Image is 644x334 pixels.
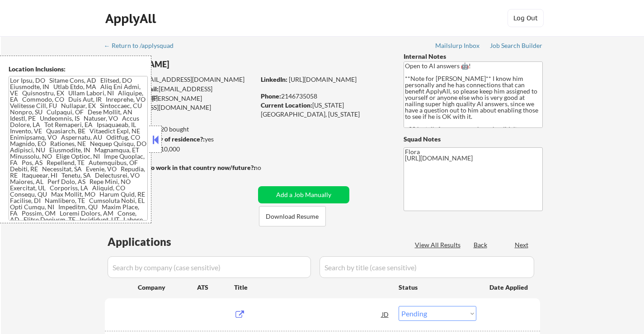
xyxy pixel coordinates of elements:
[489,283,529,292] div: Date Applied
[104,135,252,144] div: yes
[261,101,389,118] div: [US_STATE][GEOGRAPHIC_DATA], [US_STATE]
[108,256,311,278] input: Search by company (case sensitive)
[474,240,488,249] div: Back
[104,42,182,51] a: ← Return to /applysquad
[261,92,389,101] div: 2146735058
[490,42,543,49] div: Job Search Builder
[258,186,349,203] button: Add a Job Manually
[515,240,529,249] div: Next
[105,164,255,171] strong: Will need Visa to work in that country now/future?:
[105,59,291,70] div: [PERSON_NAME]
[104,125,255,134] div: 118 sent / 220 bought
[138,283,197,292] div: Company
[197,283,234,292] div: ATS
[261,101,312,109] strong: Current Location:
[9,65,148,74] div: Location Inclusions:
[490,42,543,51] a: Job Search Builder
[435,42,480,49] div: Mailslurp Inbox
[104,42,182,49] div: ← Return to /applysquad
[105,85,255,102] div: [EMAIL_ADDRESS][DOMAIN_NAME]
[105,75,255,84] div: [EMAIL_ADDRESS][DOMAIN_NAME]
[104,145,255,154] div: $210,000
[108,236,197,247] div: Applications
[105,11,159,26] div: ApplyAll
[415,240,463,249] div: View All Results
[259,206,326,226] button: Download Resume
[508,9,544,27] button: Log Out
[404,135,543,144] div: Squad Notes
[261,75,287,83] strong: LinkedIn:
[320,256,534,278] input: Search by title (case sensitive)
[399,279,476,295] div: Status
[254,163,280,172] div: no
[105,94,255,112] div: [PERSON_NAME][EMAIL_ADDRESS][DOMAIN_NAME]
[261,92,281,100] strong: Phone:
[404,52,543,61] div: Internal Notes
[435,42,480,51] a: Mailslurp Inbox
[381,306,390,322] div: JD
[234,283,390,292] div: Title
[289,75,357,83] a: [URL][DOMAIN_NAME]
